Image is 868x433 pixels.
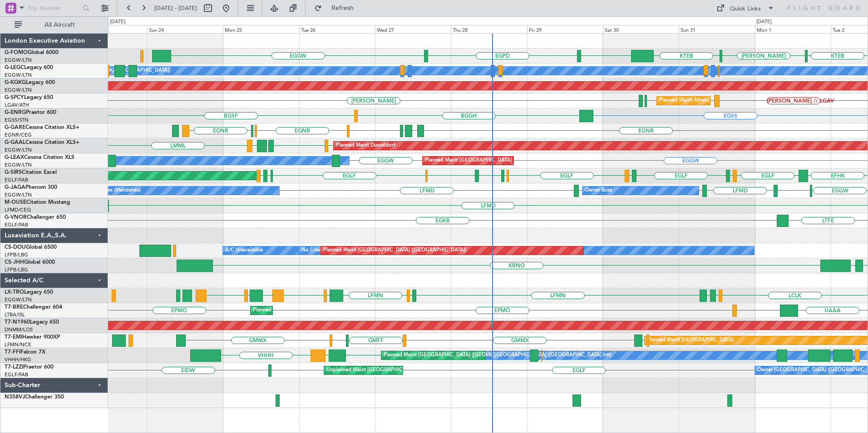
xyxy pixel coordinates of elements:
[5,147,32,153] a: EGGW/LTN
[5,102,29,108] a: LGAV/ATH
[5,320,30,325] span: T7-N1960
[147,25,223,33] div: Sun 24
[5,266,28,273] a: LFPB/LBG
[323,244,466,257] div: Planned Maint [GEOGRAPHIC_DATA] ([GEOGRAPHIC_DATA])
[5,65,53,70] a: G-LEGCLegacy 600
[5,155,24,160] span: G-LEAX
[5,185,57,190] a: G-JAGAPhenom 300
[375,25,451,33] div: Wed 27
[5,57,32,64] a: EGGW/LTN
[110,18,125,26] div: [DATE]
[5,95,53,100] a: G-SPCYLegacy 650
[10,18,99,32] button: All Aircraft
[5,245,26,250] span: CS-DOU
[603,25,679,33] div: Sat 30
[5,221,28,228] a: EGLF/FAB
[5,72,32,79] a: EGGW/LTN
[5,185,25,190] span: G-JAGA
[712,1,779,15] button: Quick Links
[5,349,20,355] span: T7-FFI
[5,110,26,115] span: G-ENRG
[5,356,31,363] a: VHHH/HKG
[223,25,299,33] div: Mon 25
[5,155,74,160] a: G-LEAXCessna Citation XLS
[24,22,96,28] span: All Aircraft
[755,25,831,33] div: Mon 1
[5,80,55,85] a: G-KGKGLegacy 600
[5,335,22,340] span: T7-EMI
[324,5,362,11] span: Refresh
[5,251,28,258] a: LFPB/LBG
[5,170,22,175] span: G-SIRS
[5,87,32,93] a: EGGW/LTN
[451,25,527,33] div: Thu 28
[5,260,24,265] span: CS-JHH
[384,349,535,362] div: Planned Maint [GEOGRAPHIC_DATA] ([GEOGRAPHIC_DATA] Intl)
[5,207,31,213] a: LFMD/CEQ
[253,304,362,317] div: Planned Maint Warsaw ([GEOGRAPHIC_DATA])
[71,25,147,33] div: Sat 23
[5,296,32,303] a: EGGW/LTN
[5,364,23,370] span: T7-LZZI
[326,364,476,377] div: Unplanned Maint [GEOGRAPHIC_DATA] ([GEOGRAPHIC_DATA])
[5,326,33,333] a: DNMM/LOS
[5,110,56,115] a: G-ENRGPraetor 600
[5,290,24,295] span: LX-TRO
[5,260,55,265] a: CS-JHHGlobal 6000
[5,65,24,70] span: G-LEGC
[5,200,70,205] a: M-OUSECitation Mustang
[5,371,28,378] a: EGLF/FAB
[5,125,79,130] a: G-GARECessna Citation XLS+
[5,80,26,85] span: G-KGKG
[425,154,568,167] div: Planned Maint [GEOGRAPHIC_DATA] ([GEOGRAPHIC_DATA])
[5,50,59,55] a: G-FOMOGlobal 6000
[28,1,80,15] input: Trip Number
[5,305,23,310] span: T7-BRE
[756,18,772,26] div: [DATE]
[5,215,66,220] a: G-VNORChallenger 650
[659,94,764,108] div: Planned Maint Athens ([PERSON_NAME] Intl)
[310,1,365,15] button: Refresh
[336,139,395,153] div: Planned Maint Dusseldorf
[5,311,25,318] a: LTBA/ISL
[5,170,57,175] a: G-SIRSCitation Excel
[299,25,375,33] div: Tue 26
[5,341,31,348] a: LFMN/NCE
[5,335,60,340] a: T7-EMIHawker 900XP
[5,215,27,220] span: G-VNOR
[5,305,62,310] a: T7-BREChallenger 604
[730,5,761,14] div: Quick Links
[679,25,755,33] div: Sun 31
[301,244,322,257] div: No Crew
[5,132,32,138] a: EGNR/CEG
[5,245,57,250] a: CS-DOUGlobal 6500
[5,290,53,295] a: LX-TROLegacy 650
[5,50,28,55] span: G-FOMO
[5,394,25,400] span: N358VJ
[5,125,25,130] span: G-GARE
[5,177,28,183] a: EGLF/FAB
[225,244,263,257] div: A/C Unavailable
[5,200,26,205] span: M-OUSE
[5,320,59,325] a: T7-N1960Legacy 650
[5,192,32,198] a: EGGW/LTN
[5,140,79,145] a: G-GAALCessna Citation XLS+
[5,394,64,400] a: N358VJChallenger 350
[647,334,734,347] div: Planned Maint [GEOGRAPHIC_DATA]
[5,162,32,168] a: EGGW/LTN
[5,364,54,370] a: T7-LZZIPraetor 600
[5,349,45,355] a: T7-FFIFalcon 7X
[5,95,24,100] span: G-SPCY
[5,117,29,123] a: EGSS/STN
[585,184,612,197] div: Owner Ibiza
[154,4,197,12] span: [DATE] - [DATE]
[527,25,603,33] div: Fri 29
[5,140,25,145] span: G-GAAL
